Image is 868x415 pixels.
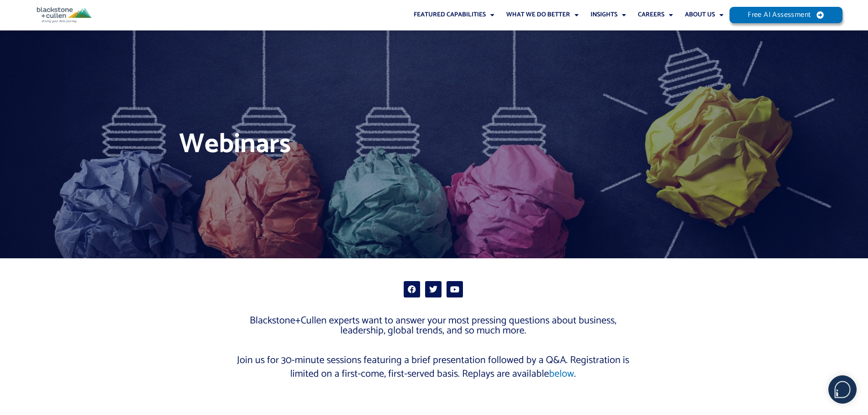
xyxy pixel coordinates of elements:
a: below [549,366,574,382]
img: users%2F5SSOSaKfQqXq3cFEnIZRYMEs4ra2%2Fmedia%2Fimages%2F-Bulle%20blanche%20sans%20fond%20%2B%20ma... [829,376,856,403]
span: Free AI Assessment [748,11,811,19]
p: Join us for 30-minute sessions featuring a brief presentation followed by a Q&A. Registration is ... [231,354,635,381]
h1: Webinars [179,125,440,164]
p: Blackstone+Cullen experts want to answer your most pressing questions about business, leadership,... [240,316,626,336]
a: Free AI Assessment [729,7,842,23]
